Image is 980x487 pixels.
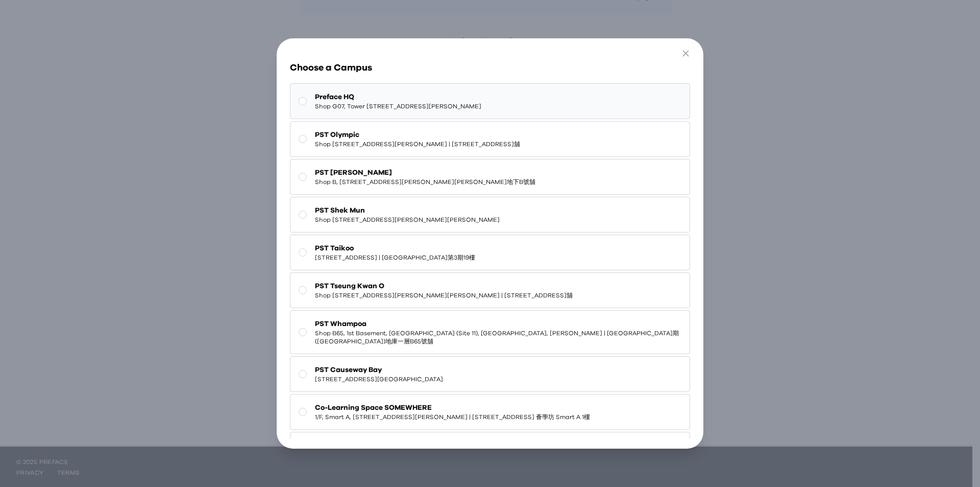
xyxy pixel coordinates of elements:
button: PST [PERSON_NAME]Shop B, [STREET_ADDRESS][PERSON_NAME][PERSON_NAME]地下B號舖 [290,159,690,195]
span: Shop G07, Tower [STREET_ADDRESS][PERSON_NAME] [315,102,481,110]
button: Co-Learning Space SOMEWHERE1/F, Smart A, [STREET_ADDRESS][PERSON_NAME] | [STREET_ADDRESS] 薈學坊 Sma... [290,394,690,430]
span: PST [PERSON_NAME] [315,168,535,178]
button: PST Shek MunShop [STREET_ADDRESS][PERSON_NAME][PERSON_NAME] [290,197,690,233]
span: [STREET_ADDRESS][GEOGRAPHIC_DATA] [315,375,443,383]
span: Shop [STREET_ADDRESS][PERSON_NAME][PERSON_NAME] [315,216,500,224]
h3: Choose a Campus [290,61,690,75]
button: PST Taikoo[STREET_ADDRESS] | [GEOGRAPHIC_DATA]第3期19樓 [290,235,690,270]
span: PST Olympic [315,130,520,140]
span: Shop B, [STREET_ADDRESS][PERSON_NAME][PERSON_NAME]地下B號舖 [315,178,535,186]
button: PST Tseung Kwan OShop [STREET_ADDRESS][PERSON_NAME][PERSON_NAME] | [STREET_ADDRESS]舖 [290,272,690,308]
button: PST WhampoaShop B65, 1st Basement, [GEOGRAPHIC_DATA] (Site 11), [GEOGRAPHIC_DATA], [PERSON_NAME] ... [290,310,690,354]
button: PST [GEOGRAPHIC_DATA] [290,432,690,468]
span: Shop B65, 1st Basement, [GEOGRAPHIC_DATA] (Site 11), [GEOGRAPHIC_DATA], [PERSON_NAME] | [GEOGRAPH... [315,329,681,345]
span: Shop [STREET_ADDRESS][PERSON_NAME] | [STREET_ADDRESS]舖 [315,140,520,148]
span: PST Whampoa [315,319,681,329]
span: PST Taikoo [315,243,475,253]
span: Preface HQ [315,92,481,102]
span: PST Tseung Kwan O [315,281,573,291]
button: PST OlympicShop [STREET_ADDRESS][PERSON_NAME] | [STREET_ADDRESS]舖 [290,121,690,157]
button: PST Causeway Bay[STREET_ADDRESS][GEOGRAPHIC_DATA] [290,356,690,392]
span: [STREET_ADDRESS] | [GEOGRAPHIC_DATA]第3期19樓 [315,253,475,262]
span: PST Causeway Bay [315,365,443,375]
span: PST Shek Mun [315,205,500,216]
span: Co-Learning Space SOMEWHERE [315,403,590,413]
span: 1/F, Smart A, [STREET_ADDRESS][PERSON_NAME] | [STREET_ADDRESS] 薈學坊 Smart A 1樓 [315,413,590,421]
span: Shop [STREET_ADDRESS][PERSON_NAME][PERSON_NAME] | [STREET_ADDRESS]舖 [315,291,573,299]
button: Preface HQShop G07, Tower [STREET_ADDRESS][PERSON_NAME] [290,83,690,119]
